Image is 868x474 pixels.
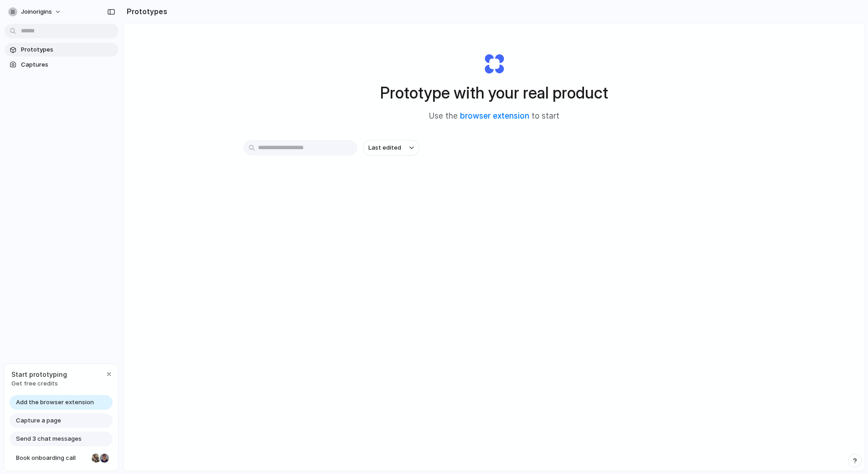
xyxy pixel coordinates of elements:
h2: Prototypes [123,6,167,17]
span: joinorigins [21,7,52,16]
span: Start prototyping [11,370,67,379]
button: joinorigins [5,5,66,19]
a: Add the browser extension [10,395,113,410]
span: Get free credits [11,379,67,388]
button: Last edited [363,140,419,156]
h1: Prototype with your real product [380,81,608,105]
span: Last edited [368,143,401,152]
a: Book onboarding call [10,451,113,465]
span: Book onboarding call [16,453,88,463]
div: Christian Iacullo [99,453,110,464]
span: Add the browser extension [16,398,94,407]
span: Send 3 chat messages [16,434,82,443]
a: browser extension [460,111,529,120]
a: Prototypes [5,43,119,57]
span: Captures [21,60,115,69]
div: Nicole Kubica [91,453,102,464]
a: Captures [5,58,119,72]
span: Prototypes [21,45,115,54]
span: Capture a page [16,416,61,425]
span: Use the to start [429,110,559,122]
